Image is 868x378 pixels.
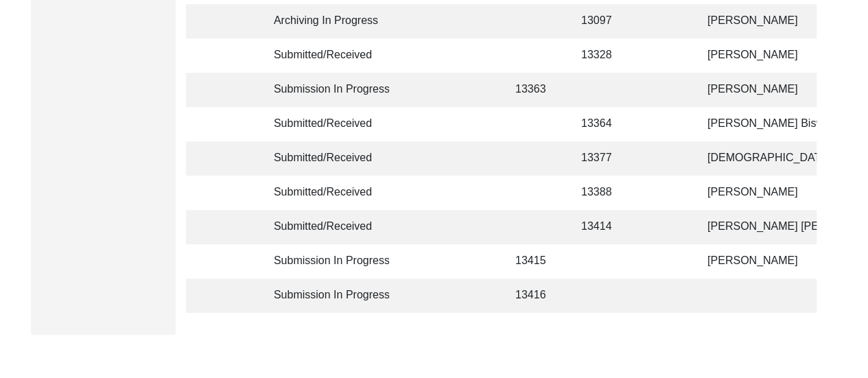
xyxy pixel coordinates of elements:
[266,279,389,313] td: Submission In Progress
[507,73,562,107] td: 13363
[266,73,389,107] td: Submission In Progress
[573,141,635,176] td: 13377
[699,4,836,38] td: [PERSON_NAME]
[699,244,836,279] td: [PERSON_NAME]
[266,176,389,210] td: Submitted/Received
[266,107,389,141] td: Submitted/Received
[266,38,389,73] td: Submitted/Received
[573,176,635,210] td: 13388
[699,141,836,176] td: [DEMOGRAPHIC_DATA][PERSON_NAME]
[573,210,635,244] td: 13414
[573,38,635,73] td: 13328
[266,210,389,244] td: Submitted/Received
[699,107,836,141] td: [PERSON_NAME] Biswas
[507,279,562,313] td: 13416
[266,244,389,279] td: Submission In Progress
[699,210,836,244] td: [PERSON_NAME] [PERSON_NAME]
[507,244,562,279] td: 13415
[266,141,389,176] td: Submitted/Received
[699,38,836,73] td: [PERSON_NAME]
[573,4,635,38] td: 13097
[573,107,635,141] td: 13364
[699,176,836,210] td: [PERSON_NAME]
[266,4,389,38] td: Archiving In Progress
[699,73,836,107] td: [PERSON_NAME]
